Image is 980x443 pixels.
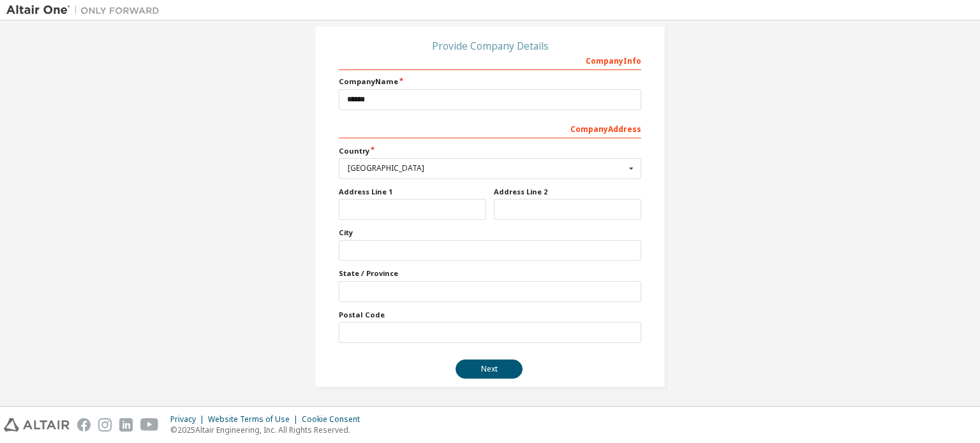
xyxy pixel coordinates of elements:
div: Privacy [170,414,208,425]
label: Address Line 1 [339,187,486,197]
div: Provide Company Details [339,42,641,50]
label: Company Name [339,76,641,87]
img: instagram.svg [98,418,112,432]
div: Company Address [339,118,641,138]
img: altair_logo.svg [4,418,70,432]
label: State / Province [339,268,641,279]
div: Company Info [339,50,641,70]
label: Address Line 2 [494,187,641,197]
label: City [339,228,641,238]
img: youtube.svg [140,418,159,432]
div: Website Terms of Use [208,414,302,425]
div: [GEOGRAPHIC_DATA] [348,164,625,172]
label: Country [339,146,641,156]
label: Postal Code [339,310,641,320]
img: facebook.svg [77,418,91,432]
p: © 2025 Altair Engineering, Inc. All Rights Reserved. [170,425,367,435]
div: Cookie Consent [302,414,367,425]
img: linkedin.svg [119,418,133,432]
img: Altair One [6,4,166,17]
button: Next [456,359,523,379]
